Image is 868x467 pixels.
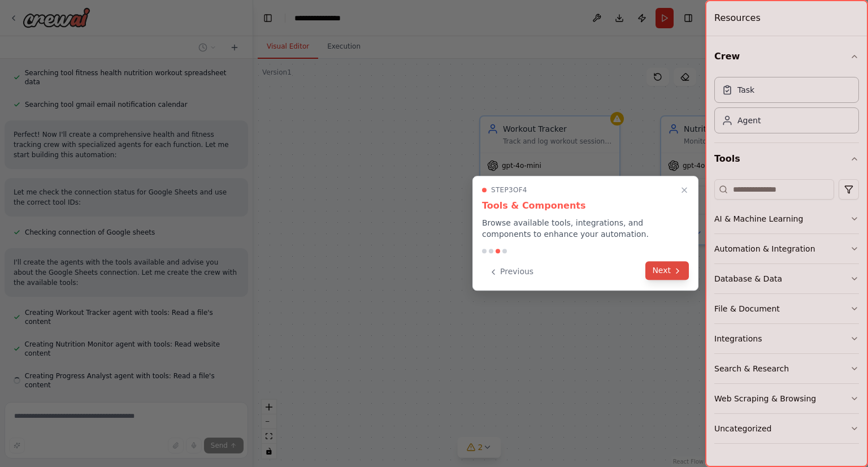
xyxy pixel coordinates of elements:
button: Previous [482,262,540,281]
button: Hide left sidebar [260,10,276,26]
button: Close walkthrough [678,183,691,197]
span: Step 3 of 4 [491,185,527,194]
p: Browse available tools, integrations, and components to enhance your automation. [482,217,689,240]
button: Next [645,261,689,280]
h3: Tools & Components [482,199,689,213]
